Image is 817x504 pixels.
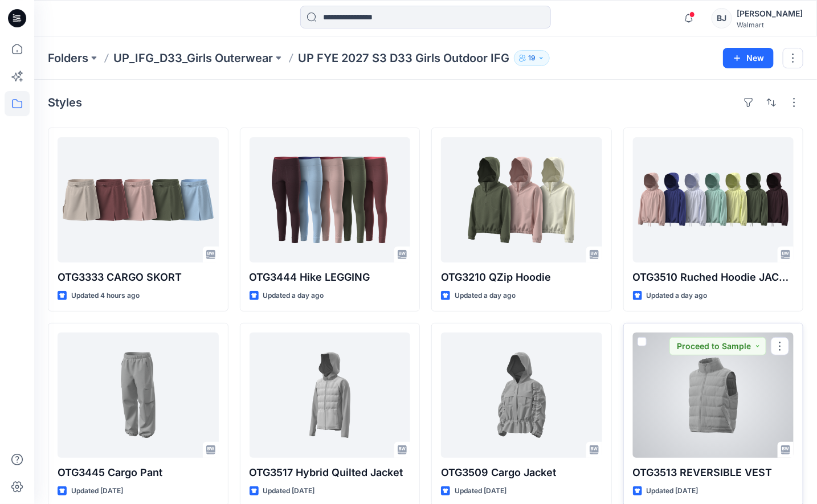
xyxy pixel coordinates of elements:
[250,137,411,263] a: OTG3444 Hike LEGGING
[58,465,219,481] p: OTG3445 Cargo Pant
[633,137,794,263] a: OTG3510 Ruched Hoodie JACKET
[455,485,506,497] p: Updated [DATE]
[633,333,794,458] a: OTG3513 REVERSIBLE VEST
[263,485,315,497] p: Updated [DATE]
[250,465,411,481] p: OTG3517 Hybrid Quilted Jacket
[514,50,550,66] button: 19
[647,485,698,497] p: Updated [DATE]
[58,333,219,458] a: OTG3445 Cargo Pant
[48,50,88,66] a: Folders
[298,50,509,66] p: UP FYE 2027 S3 D33 Girls Outdoor IFG
[723,48,774,68] button: New
[441,269,602,285] p: OTG3210 QZip Hoodie
[633,465,794,481] p: OTG3513 REVERSIBLE VEST
[737,21,803,29] div: Walmart
[737,7,803,21] div: [PERSON_NAME]
[441,333,602,458] a: OTG3509 Cargo Jacket
[71,485,123,497] p: Updated [DATE]
[528,52,536,64] p: 19
[48,96,82,109] h4: Styles
[647,290,708,302] p: Updated a day ago
[250,269,411,285] p: OTG3444 Hike LEGGING
[441,137,602,263] a: OTG3210 QZip Hoodie
[58,269,219,285] p: OTG3333 CARGO SKORT
[633,269,794,285] p: OTG3510 Ruched Hoodie JACKET
[455,290,516,302] p: Updated a day ago
[58,137,219,263] a: OTG3333 CARGO SKORT
[441,465,602,481] p: OTG3509 Cargo Jacket
[263,290,324,302] p: Updated a day ago
[113,50,273,66] a: UP_IFG_D33_Girls Outerwear
[250,333,411,458] a: OTG3517 Hybrid Quilted Jacket
[712,8,732,28] div: BJ
[71,290,140,302] p: Updated 4 hours ago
